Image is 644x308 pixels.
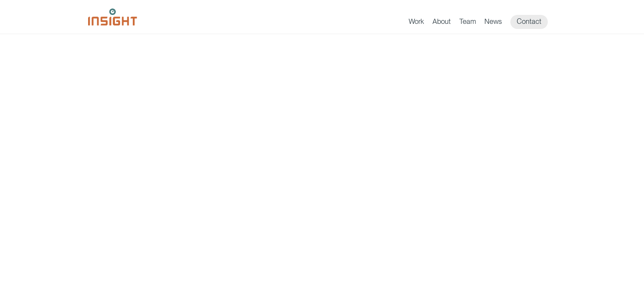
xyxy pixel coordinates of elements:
[409,15,556,29] nav: primary navigation menu
[484,17,502,29] a: News
[409,17,424,29] a: Work
[459,17,476,29] a: Team
[432,17,451,29] a: About
[88,9,137,26] img: Insight Marketing Design
[510,15,548,29] a: Contact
